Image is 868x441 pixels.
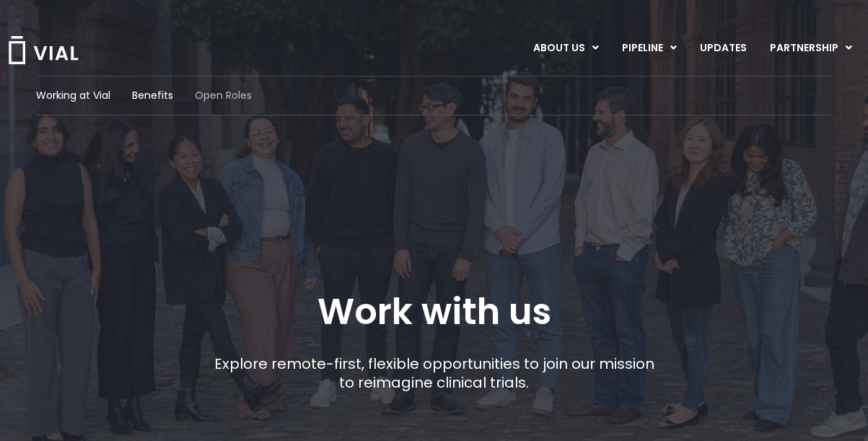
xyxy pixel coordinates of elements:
a: PARTNERSHIPMenu Toggle [758,36,864,61]
h1: Work with us [317,291,551,333]
img: Vial Logo [7,36,79,64]
a: PIPELINEMenu Toggle [610,36,688,61]
a: Open Roles [195,88,252,103]
a: Benefits [132,88,173,103]
p: Explore remote-first, flexible opportunities to join our mission to reimagine clinical trials. [209,354,659,392]
a: Working at Vial [36,88,110,103]
a: UPDATES [688,36,758,61]
a: ABOUT USMenu Toggle [522,36,610,61]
